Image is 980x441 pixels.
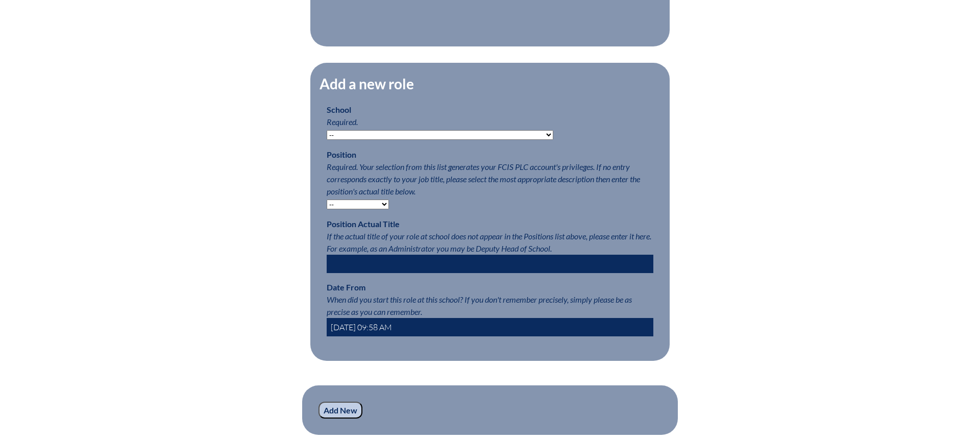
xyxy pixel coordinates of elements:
[327,231,651,253] span: If the actual title of your role at school does not appear in the Positions list above, please en...
[327,219,400,229] label: Position Actual Title
[327,295,632,316] span: When did you start this role at this school? If you don't remember precisely, simply please be as...
[327,162,640,196] span: Required. Your selection from this list generates your FCIS PLC account's privileges. If no entry...
[327,282,365,292] label: Date From
[318,402,362,419] input: Add New
[327,117,358,127] span: Required.
[318,75,415,92] legend: Add a new role
[327,150,356,159] label: Position
[327,105,351,114] label: School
